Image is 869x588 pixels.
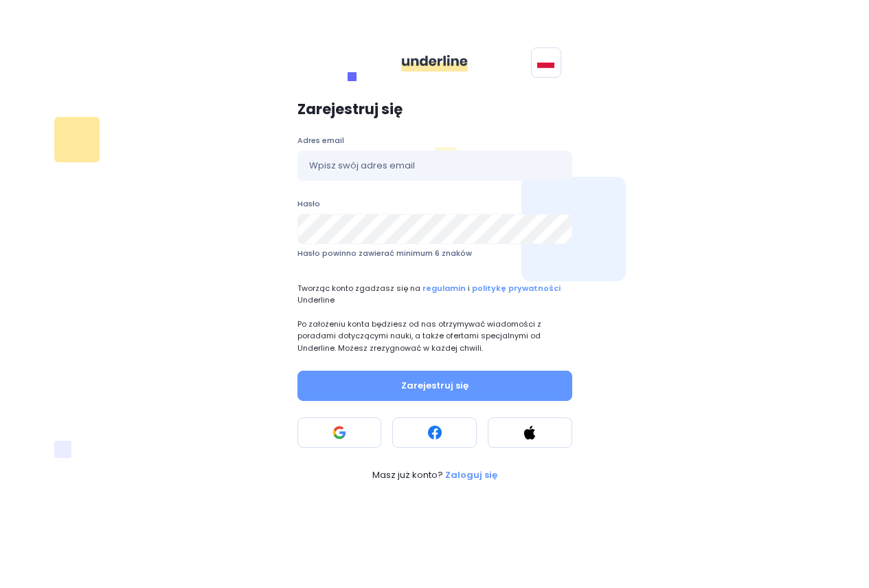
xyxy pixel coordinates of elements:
p: Zaloguj się [445,468,497,482]
button: Zarejestruj się [297,371,572,401]
a: regulamin [420,283,466,294]
a: Masz już konto? Zaloguj się [297,468,572,482]
p: Po założeniu konta będziesz od nas otrzymywać wiadomości z poradami dotyczącymi nauki, a także of... [297,318,572,353]
label: Hasło [297,197,572,210]
span: Tworząc konto zgadzasz się na i Underline [297,283,572,306]
a: politykę prywatności [472,283,561,294]
img: svg+xml;base64,PHN2ZyB4bWxucz0iaHR0cDovL3d3dy53My5vcmcvMjAwMC9zdmciIGlkPSJGbGFnIG9mIFBvbGFuZCIgdm... [537,57,554,68]
p: Zarejestruj się [297,101,572,118]
span: Hasło powinno zawierać minimum 6 znaków [297,248,472,259]
img: ddgMu+Zv+CXDCfumCWfsmuPlDdRfDDxAd9LAAAAAAElFTkSuQmCC [401,55,468,72]
label: Adres email [297,134,572,147]
span: Masz już konto? [372,468,445,482]
input: Wpisz swój adres email [297,151,572,181]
